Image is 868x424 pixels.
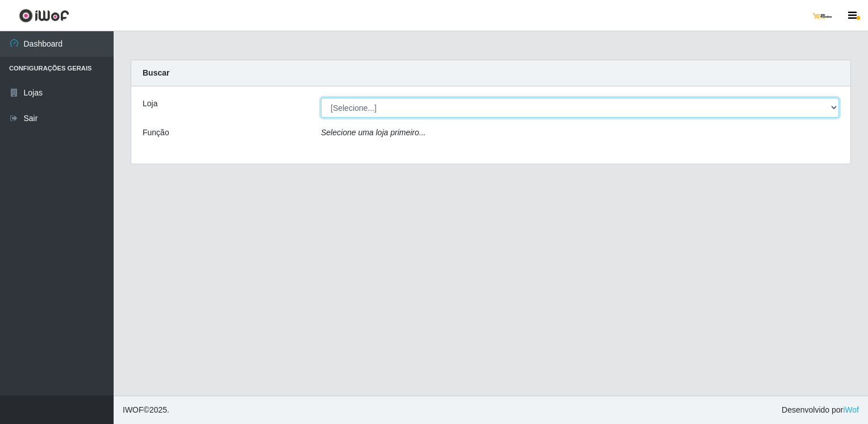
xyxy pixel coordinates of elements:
[843,405,859,414] a: iWof
[123,404,169,416] span: © 2025 .
[143,98,157,110] label: Loja
[123,405,144,414] span: IWOF
[321,128,425,137] i: Selecione uma loja primeiro...
[782,404,859,416] span: Desenvolvido por
[143,68,169,77] strong: Buscar
[143,127,169,139] label: Função
[19,9,69,23] img: CoreUI Logo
